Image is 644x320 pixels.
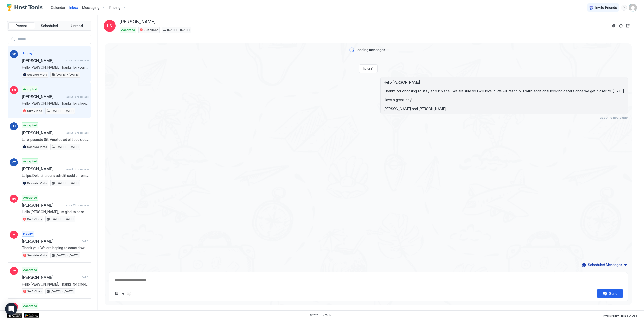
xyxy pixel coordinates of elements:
span: about 18 hours ago [66,131,89,134]
span: Seaside Vista [27,72,47,77]
span: RM [12,269,16,273]
span: Seaside Vista [27,253,47,258]
span: Inbox [69,5,78,10]
span: LS [12,88,16,92]
span: Accepted [121,28,135,32]
a: Calendar [51,5,65,10]
span: © 2025 Host Tools [310,314,332,317]
div: Scheduled Messages [588,262,622,267]
span: about 16 hours ago [600,116,628,119]
span: [PERSON_NAME] [22,239,78,244]
span: Accepted [23,87,37,91]
span: [DATE] - [DATE] [56,181,79,185]
div: User profile [629,4,637,12]
div: menu [621,5,627,11]
a: Privacy Policy [602,313,619,318]
span: Inquiry [23,231,33,236]
span: [DATE] - [DATE] [56,145,79,149]
button: Quick reply [120,291,126,297]
span: M [13,232,15,237]
span: [DATE] [363,67,373,70]
button: Open reservation [625,23,631,29]
span: Terms Of Use [621,314,637,317]
button: Send [597,289,623,298]
span: Accepted [23,268,37,272]
div: Open Intercom Messenger [5,303,17,315]
span: Inquiry [23,51,33,55]
span: JJ [12,124,16,129]
span: about 16 hours ago [66,95,89,98]
span: Lo Ips, Dolo sita cons adi elit sedd ei tem. In ut lab etdol ma aliq enima min veni Q nostru ex u... [22,173,89,178]
a: Terms Of Use [621,313,637,318]
span: [DATE] - [DATE] [56,253,79,258]
span: Accepted [23,123,37,128]
span: [DATE] [80,240,89,243]
span: Surf Vibes [144,28,158,32]
span: RA [12,196,16,201]
input: Input Field [16,35,91,44]
span: Hello [PERSON_NAME], Thanks for choosing to stay at our place! We are sure you will love it. We w... [384,80,625,111]
button: Unread [63,22,90,29]
span: [PERSON_NAME] [22,166,64,171]
span: Calendar [51,5,65,10]
span: [PERSON_NAME] [22,58,64,63]
span: Unread [71,24,83,28]
span: Pricing [109,5,120,10]
span: DO [12,52,16,56]
a: Host Tools Logo [7,4,45,11]
span: [PERSON_NAME] [22,203,64,208]
div: tab-group [7,21,91,31]
span: Hello [PERSON_NAME], Thanks for choosing to stay at our place! We are sure you will love it. We w... [22,101,89,106]
span: Seaside Vista [27,145,47,149]
span: Surf Vibes [27,109,42,113]
span: Hello [PERSON_NAME], Thanks for your interest. The unit is on the second story so about two fligh... [22,65,89,70]
span: Hello [PERSON_NAME], Thanks for choosing to stay at our place! We are sure you will love it. We w... [22,282,89,287]
a: Inbox [69,5,78,10]
span: [DATE] - [DATE] [51,289,74,294]
span: about 18 hours ago [66,167,89,171]
span: [PERSON_NAME] [120,19,155,25]
span: Accepted [23,159,37,164]
a: Google Play Store [24,313,39,318]
span: Invite Friends [595,5,617,10]
button: Recent [8,22,35,29]
span: Accepted [23,304,37,308]
button: Scheduled [36,22,63,29]
a: App Store [7,313,22,318]
span: [DATE] [80,276,89,279]
span: [DATE] - [DATE] [56,72,79,77]
button: Upload image [114,291,120,297]
div: Send [609,291,617,296]
span: [PERSON_NAME] [22,130,64,135]
span: Recent [16,24,27,28]
span: YZ [12,160,16,165]
span: Messaging [82,5,99,10]
span: Privacy Policy [602,314,619,317]
span: Lore ipsumdo Sit, Ametco ad elit sed doei te inc utla etdo magn Al enim adm ven quisnos exe ullam... [22,137,89,142]
span: LS [107,23,112,29]
button: Reservation information [611,23,617,29]
span: [PERSON_NAME] [22,275,78,280]
span: Seaside Vista [27,181,47,185]
span: [DATE] - [DATE] [51,109,74,113]
span: Accepted [23,195,37,200]
button: Scheduled Messages [581,261,628,268]
span: Thank you! We are hoping to come down next week but are keeping an eye on the hurricanes the next... [22,246,89,250]
button: Sync reservation [618,23,624,29]
span: [DATE] - [DATE] [167,28,190,32]
span: [PERSON_NAME] [22,94,64,99]
span: Surf Vibes [27,289,42,294]
div: loading [349,47,354,52]
span: Loading messages... [356,48,387,52]
span: Scheduled [41,24,58,28]
span: [DATE] - [DATE] [51,217,74,221]
span: Hello [PERSON_NAME], I'm glad to hear you're enjoying your stay and the view! Thank you for bring... [22,210,89,214]
span: Surf Vibes [27,217,42,221]
span: about 23 hours ago [66,203,89,207]
span: about 14 hours ago [66,59,89,62]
